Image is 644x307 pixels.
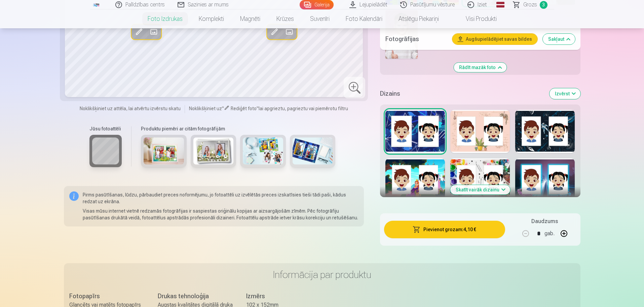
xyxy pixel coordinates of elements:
[338,9,390,28] a: Foto kalendāri
[257,106,259,112] span: "
[259,106,348,112] span: lai apgrieztu, pagrieztu vai piemērotu filtru
[543,34,575,44] button: Sakļaut
[231,106,257,112] span: Rediģēt foto
[69,291,144,301] div: Fotopapīrs
[544,225,555,242] div: gab.
[93,3,100,7] img: /fa1
[450,185,510,194] button: Skatīt vairāk dizainu
[540,1,547,9] span: 3
[246,291,321,301] div: Izmērs
[385,34,447,44] h5: Fotogrāfijas
[384,221,505,238] button: Pievienot grozam:4,10 €
[191,9,232,28] a: Komplekti
[80,105,181,112] span: Noklikšķiniet uz attēla, lai atvērtu izvērstu skatu
[390,9,447,28] a: Atslēgu piekariņi
[140,9,191,28] a: Foto izdrukas
[222,106,224,112] span: "
[531,217,558,225] h5: Daudzums
[232,9,268,28] a: Magnēti
[69,269,575,281] h3: Informācija par produktu
[89,126,122,132] h6: Jūsu fotoattēli
[83,192,359,205] p: Pirms pasūtīšanas, lūdzu, pārbaudiet preces noformējumu, jo fotoattēli uz izvēlētās preces izskat...
[550,88,580,99] button: Izvērst
[268,9,302,28] a: Krūzes
[83,208,359,221] p: Visas mūsu internet vietnē redzamās fotogrāfijas ir saspiestas oriģinālu kopijas ar aizsargājošām...
[452,34,537,44] button: Augšupielādējiet savas bildes
[302,9,338,28] a: Suvenīri
[523,1,537,9] span: Grozs
[158,291,233,301] div: Drukas tehnoloģija
[138,126,338,132] h6: Produktu piemēri ar citām fotogrāfijām
[447,9,505,28] a: Visi produkti
[380,89,544,98] h5: Dizains
[454,63,506,72] button: Rādīt mazāk foto
[189,106,222,112] span: Noklikšķiniet uz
